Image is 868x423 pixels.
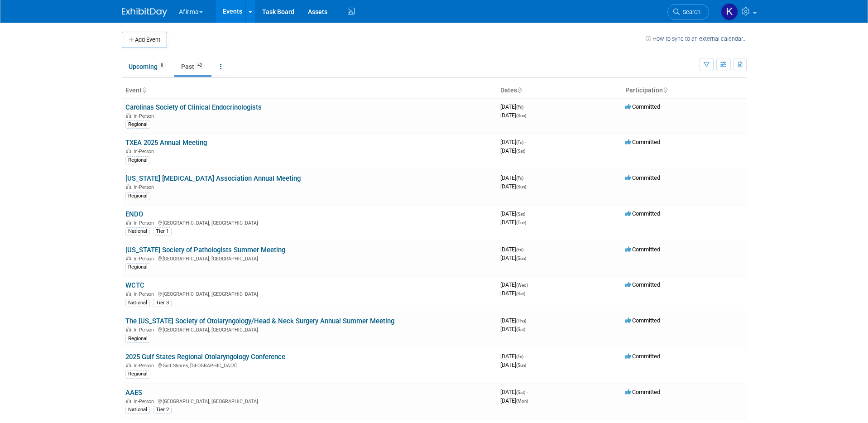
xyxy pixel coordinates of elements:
a: Sort by Event Name [142,87,146,94]
div: [GEOGRAPHIC_DATA], [GEOGRAPHIC_DATA] [125,219,493,226]
img: ExhibitDay [122,8,167,17]
a: ENDO [125,210,143,218]
a: AAES [125,389,142,397]
span: In-Person [134,399,157,404]
div: Gulf Shores, [GEOGRAPHIC_DATA] [125,361,493,369]
span: (Mon) [516,399,528,404]
div: Regional [125,120,150,129]
a: Carolinas Society of Clinical Endocrinologists [125,103,262,111]
span: In-Person [134,220,157,226]
span: [DATE] [500,317,529,324]
img: In-Person Event [126,327,131,332]
span: In-Person [134,113,157,119]
a: Sort by Participation Type [663,87,667,94]
a: TXEA 2025 Annual Meeting [125,139,207,147]
div: Tier 3 [153,299,172,307]
div: National [125,299,150,307]
span: - [529,281,531,288]
span: (Sun) [516,256,526,261]
a: Search [667,4,709,20]
div: [GEOGRAPHIC_DATA], [GEOGRAPHIC_DATA] [125,326,493,333]
span: Committed [625,174,660,181]
span: (Fri) [516,247,523,252]
span: Committed [625,353,660,360]
span: In-Person [134,291,157,297]
span: - [525,353,526,360]
div: [GEOGRAPHIC_DATA], [GEOGRAPHIC_DATA] [125,290,493,297]
span: - [525,103,526,110]
img: In-Person Event [126,184,131,189]
span: Committed [625,246,660,253]
span: (Sun) [516,363,526,368]
img: In-Person Event [126,113,131,118]
span: (Sat) [516,211,525,216]
span: (Sat) [516,149,525,154]
span: [DATE] [500,112,526,119]
span: [DATE] [500,219,526,226]
div: Regional [125,335,150,343]
span: In-Person [134,256,157,262]
span: 8 [158,62,166,69]
a: [US_STATE] [MEDICAL_DATA] Association Annual Meeting [125,174,301,183]
span: In-Person [134,363,157,369]
img: In-Person Event [126,149,131,153]
span: Committed [625,317,660,324]
a: Upcoming8 [122,58,173,75]
span: [DATE] [500,397,528,404]
span: [DATE] [500,290,525,297]
span: (Tue) [516,220,526,225]
th: Participation [622,83,747,98]
span: In-Person [134,327,157,333]
span: - [525,174,526,181]
div: [GEOGRAPHIC_DATA], [GEOGRAPHIC_DATA] [125,397,493,404]
img: In-Person Event [126,363,131,367]
span: - [527,389,528,395]
div: Tier 1 [153,227,172,236]
a: Past42 [174,58,211,75]
img: In-Person Event [126,291,131,296]
img: In-Person Event [126,220,131,225]
span: (Wed) [516,283,528,288]
span: (Fri) [516,105,523,110]
a: 2025 Gulf States Regional Otolaryngology Conference [125,353,285,361]
a: Sort by Start Date [517,87,522,94]
a: WCTC [125,281,144,289]
span: (Fri) [516,176,523,181]
div: Regional [125,192,150,200]
span: Committed [625,389,660,395]
span: In-Person [134,184,157,190]
span: (Thu) [516,318,526,323]
span: [DATE] [500,326,525,332]
span: - [527,210,528,217]
img: In-Person Event [126,256,131,260]
button: Add Event [122,32,167,48]
img: Keirsten Davis [721,3,738,20]
span: - [525,139,526,145]
a: [US_STATE] Society of Pathologists Summer Meeting [125,246,285,254]
span: (Fri) [516,140,523,145]
span: [DATE] [500,281,531,288]
span: [DATE] [500,147,525,154]
span: [DATE] [500,183,526,190]
span: [DATE] [500,210,528,217]
span: [DATE] [500,255,526,261]
span: [DATE] [500,139,526,145]
span: (Sat) [516,291,525,296]
span: (Sun) [516,113,526,118]
th: Dates [497,83,622,98]
div: Regional [125,370,150,378]
a: How to sync to an external calendar... [646,35,747,42]
img: In-Person Event [126,399,131,403]
span: (Sun) [516,184,526,189]
span: [DATE] [500,361,526,368]
div: Tier 2 [153,406,172,414]
span: [DATE] [500,103,526,110]
th: Event [122,83,497,98]
span: In-Person [134,149,157,154]
div: National [125,227,150,236]
span: Committed [625,139,660,145]
span: - [525,246,526,253]
span: [DATE] [500,174,526,181]
span: (Sat) [516,327,525,332]
span: (Fri) [516,354,523,359]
